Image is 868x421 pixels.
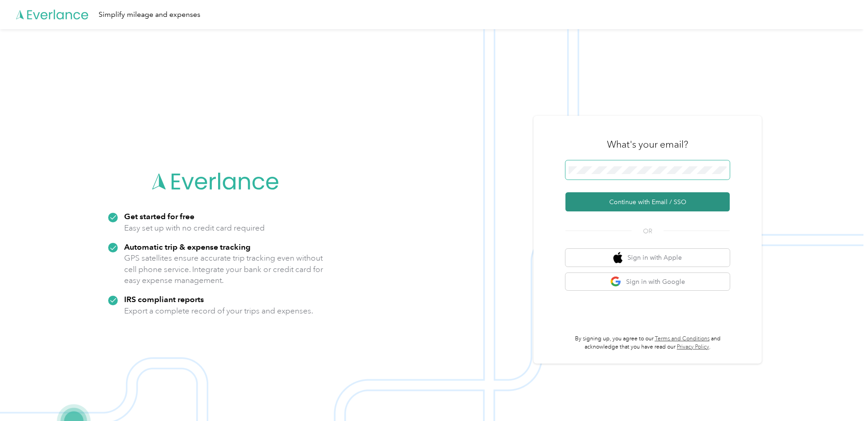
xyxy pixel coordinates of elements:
[124,305,313,317] p: Export a complete record of your trips and expenses.
[124,294,204,304] strong: IRS compliant reports
[124,242,251,252] strong: Automatic trip & expense tracking
[99,9,200,21] div: Simplify mileage and expenses
[565,273,730,291] button: google logoSign in with Google
[565,192,730,211] button: Continue with Email / SSO
[607,138,688,151] h3: What's your email?
[613,252,622,263] img: apple logo
[610,276,622,288] img: google logo
[124,211,194,221] strong: Get started for free
[632,226,664,236] span: OR
[565,335,730,351] p: By signing up, you agree to our and acknowledge that you have read our .
[655,335,710,342] a: Terms and Conditions
[677,344,709,350] a: Privacy Policy
[124,222,265,234] p: Easy set up with no credit card required
[124,252,324,286] p: GPS satellites ensure accurate trip tracking even without cell phone service. Integrate your bank...
[565,249,730,267] button: apple logoSign in with Apple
